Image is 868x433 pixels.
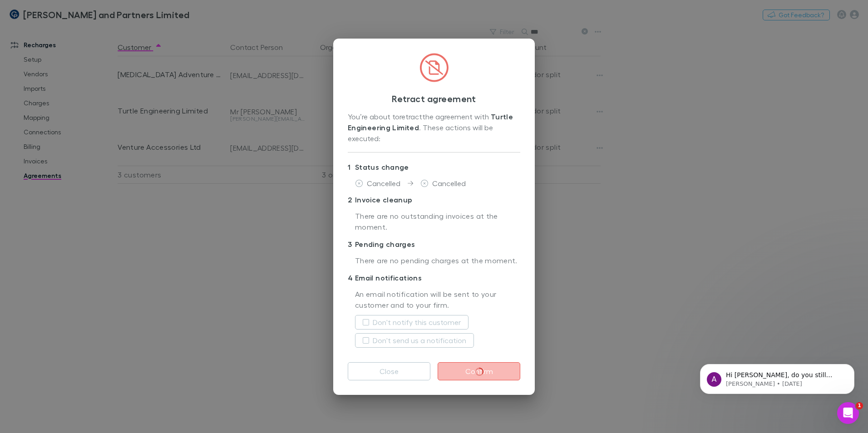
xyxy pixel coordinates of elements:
[348,362,430,380] button: Close
[686,345,868,408] iframe: Intercom notifications message
[373,317,461,328] label: Don't notify this customer
[438,362,520,380] button: Confirm
[373,335,466,346] label: Don't send us a notification
[348,192,520,207] p: Invoice cleanup
[348,112,515,132] strong: Turtle Engineering Limited
[348,194,355,205] div: 2
[367,179,400,187] span: Cancelled
[856,402,863,409] span: 1
[355,211,520,233] p: There are no outstanding invoices at the moment.
[348,160,520,174] p: Status change
[348,162,355,172] div: 1
[348,239,355,250] div: 3
[355,289,520,311] p: An email notification will be sent to your customer and to your firm.
[432,179,466,187] span: Cancelled
[355,315,469,330] button: Don't notify this customer
[419,53,449,82] img: CircledFileSlash.svg
[355,255,520,267] p: There are no pending charges at the moment.
[348,111,520,145] div: You’re about to retract the agreement with . These actions will be executed:
[837,402,859,424] iframe: Intercom live chat
[348,271,520,285] p: Email notifications
[348,237,520,251] p: Pending charges
[355,333,474,348] button: Don't send us a notification
[348,93,520,104] h3: Retract agreement
[348,272,355,283] div: 4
